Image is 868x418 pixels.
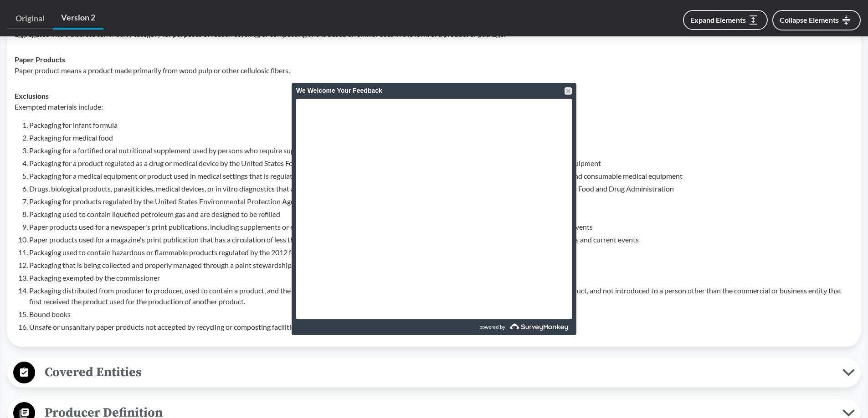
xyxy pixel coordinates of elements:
li: Paper products used for a newspaper's print publications, including supplements or enclosures, th... [29,222,853,232]
strong: Exclusions [15,91,49,100]
span: Covered Entities [35,362,842,383]
button: Collapse Elements [772,10,861,30]
li: Packaging for products regulated by the United States Environmental Protection Agency under the F... [29,196,853,207]
li: Packaging for infant formula [29,120,853,131]
span: powered by [479,319,505,335]
li: Paper products used for a magazine's print publication that has a circulation of less than 95,000... [29,234,853,245]
p: Exempted materials include: [15,101,853,112]
li: Packaging exempted by the commissioner [29,272,853,283]
a: powered by [435,319,572,335]
li: Packaging for a medical equipment or product used in medical settings that is regulated by the Un... [29,171,853,181]
div: We Welcome Your Feedback [296,83,572,99]
button: Expand Elements [683,10,768,30]
a: Original [7,8,53,29]
li: Packaging for medical food [29,132,853,143]
li: Drugs, biological products, parasiticides, medical devices, or in vitro diagnostics that are used... [29,183,853,194]
li: Bound books [29,309,853,320]
li: Packaging distributed from producer to producer, used to contain a product, and the product is di... [29,285,853,307]
p: Paper product means a product made primarily from wood pulp or other cellulosic fibers. [15,65,853,76]
li: Packaging that is being collected and properly managed through a paint stewardship plan [29,260,853,271]
li: Packaging for a product regulated as a drug or medical device by the United States Food and Drug ... [29,158,853,169]
li: Packaging for a fortified oral nutritional supplement used by persons who require supplemental or... [29,145,853,156]
li: Packaging used to contain liquefied petroleum gas and are designed to be refilled [29,209,853,220]
button: Covered Entities [10,361,858,384]
li: Packaging used to contain hazardous or flammable products regulated by the 2012 federal Occupatio... [29,247,853,258]
strong: Paper Products [15,55,65,64]
li: Unsafe or unsanitary paper products not accepted by recycling or composting facilities [29,322,853,332]
a: Version 2 [53,7,103,30]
